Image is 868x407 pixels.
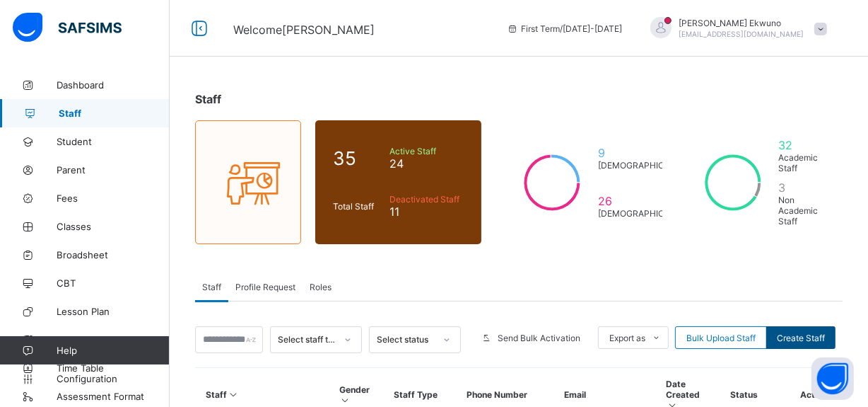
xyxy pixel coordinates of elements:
span: session/term information [507,23,622,34]
div: Select status [377,335,435,345]
span: Broadsheet [57,249,170,260]
button: Open asap [811,357,854,400]
span: Send Bulk Activation [498,333,580,343]
span: Staff [59,108,170,119]
span: Export as [609,333,645,343]
span: 3 [779,180,825,195]
img: safsims [13,13,122,42]
span: Active Staff [389,146,464,156]
span: Lesson Plan [57,306,170,317]
span: Parent [57,164,170,176]
span: Classes [57,221,170,232]
span: [DEMOGRAPHIC_DATA] [598,160,693,171]
span: Fees [57,193,170,204]
span: CBT [57,277,170,289]
span: [DEMOGRAPHIC_DATA] [598,208,693,219]
span: 32 [779,138,825,152]
span: [EMAIL_ADDRESS][DOMAIN_NAME] [679,30,804,38]
div: Select staff type [278,335,336,345]
i: Sort in Ascending Order [339,395,351,406]
span: 24 [389,156,464,171]
span: 26 [598,194,693,208]
span: Student [57,136,170,147]
span: Messaging [57,334,170,345]
span: Staff [202,282,221,292]
span: Roles [310,282,332,292]
span: Assessment Format [57,391,170,402]
span: 9 [598,146,693,160]
span: Non Academic Staff [779,195,825,227]
span: Deactivated Staff [389,194,464,205]
span: Staff [195,92,221,106]
span: [PERSON_NAME] Ekwuno [679,18,804,28]
span: 11 [389,205,464,219]
div: VivianEkwuno [636,17,834,40]
span: Profile Request [235,282,295,292]
span: 35 [333,147,382,169]
span: Dashboard [57,79,170,91]
span: Create Staff [777,333,825,343]
div: Total Staff [329,197,386,215]
span: Bulk Upload Staff [686,333,756,343]
span: Configuration [57,373,169,384]
span: Academic Staff [779,152,825,173]
i: Sort in Ascending Order [228,389,240,400]
span: Welcome [PERSON_NAME] [233,23,375,37]
span: Help [57,345,169,356]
